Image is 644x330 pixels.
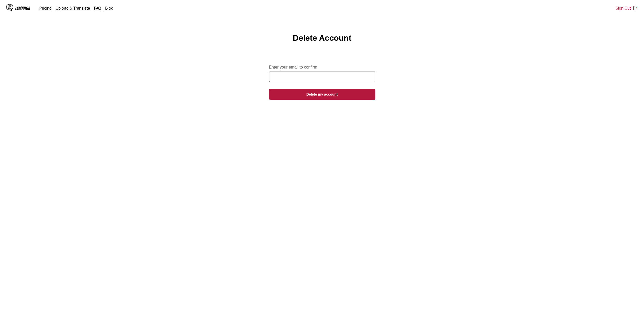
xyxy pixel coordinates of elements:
a: Pricing [39,6,52,11]
a: Blog [105,6,113,11]
h1: Delete Account [293,33,351,43]
button: Delete my account [269,89,375,100]
div: IsManga [15,6,30,11]
label: Enter your email to confirm [269,65,375,70]
img: IsManga Logo [6,4,13,11]
a: Upload & Translate [56,6,90,11]
img: Sign out [633,6,638,11]
a: FAQ [94,6,101,11]
a: IsManga LogoIsManga [6,4,39,12]
button: Sign Out [616,6,638,11]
